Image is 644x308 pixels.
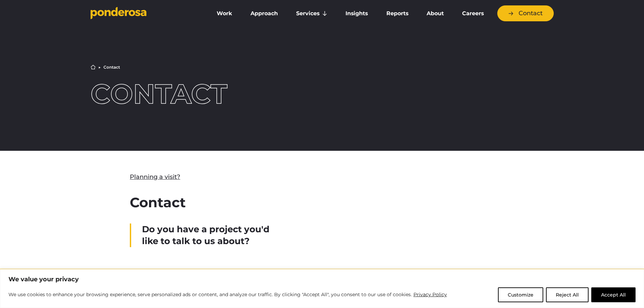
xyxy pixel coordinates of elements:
h2: Contact [130,192,514,213]
button: Accept All [591,287,636,302]
h1: Contact [91,80,278,108]
button: Customize [498,287,543,302]
a: Insights [338,6,376,21]
a: Approach [243,6,286,21]
a: Work [209,6,240,21]
a: Planning a visit? [130,172,180,182]
button: Reject All [546,287,589,302]
a: Careers [454,6,492,21]
div: Do you have a project you'd like to talk to us about? [130,223,278,247]
li: Contact [103,65,120,69]
li: ▶︎ [98,65,101,69]
a: Privacy Policy [413,290,447,299]
a: Reports [379,6,416,21]
p: We value your privacy [8,275,636,283]
a: Contact [497,5,554,21]
a: Go to homepage [91,7,199,20]
a: Home [91,65,96,70]
a: Services [288,6,335,21]
a: About [419,6,452,21]
p: We use cookies to enhance your browsing experience, serve personalized ads or content, and analyz... [8,290,447,299]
